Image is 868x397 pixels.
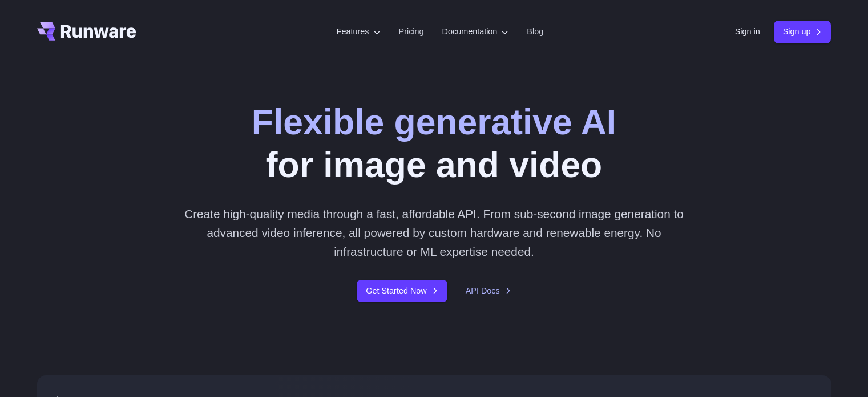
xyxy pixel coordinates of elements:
[442,25,509,38] label: Documentation
[37,22,136,41] a: Go to /
[774,21,831,43] a: Sign up
[252,102,616,142] strong: Flexible generative AI
[337,25,381,38] label: Features
[399,25,424,38] a: Pricing
[735,25,760,38] a: Sign in
[180,204,688,262] p: Create high-quality media through a fast, affordable API. From sub-second image generation to adv...
[357,280,447,302] a: Get Started Now
[527,25,543,38] a: Blog
[466,284,511,298] a: API Docs
[252,101,616,186] h1: for image and video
